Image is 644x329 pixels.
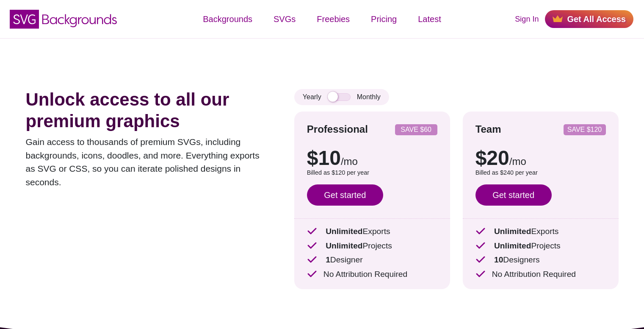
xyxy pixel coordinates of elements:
[475,168,606,178] p: Billed as $240 per year
[475,148,606,168] p: $20
[494,227,531,236] strong: Unlimited
[26,135,269,189] p: Gain access to thousands of premium SVGs, including backgrounds, icons, doodles, and more. Everyt...
[307,123,368,135] strong: Professional
[567,126,603,133] p: SAVE $120
[307,226,437,238] p: Exports
[26,89,269,132] h1: Unlock access to all our premium graphics
[307,148,437,168] p: $10
[341,156,358,167] span: /mo
[398,126,434,133] p: SAVE $60
[475,240,606,252] p: Projects
[494,255,503,264] strong: 10
[307,184,383,206] a: Get started
[294,89,389,105] div: Yearly Monthly
[494,241,531,250] strong: Unlimited
[326,255,330,264] strong: 1
[475,123,501,135] strong: Team
[306,6,360,32] a: Freebies
[360,6,407,32] a: Pricing
[307,268,437,281] p: No Attribution Required
[307,168,437,178] p: Billed as $120 per year
[407,6,451,32] a: Latest
[307,240,437,252] p: Projects
[307,254,437,266] p: Designer
[326,241,362,250] strong: Unlimited
[475,254,606,266] p: Designers
[475,184,552,206] a: Get started
[475,268,606,281] p: No Attribution Required
[515,14,539,25] a: Sign In
[509,156,526,167] span: /mo
[192,6,263,32] a: Backgrounds
[263,6,306,32] a: SVGs
[545,10,633,28] a: Get All Access
[326,227,362,236] strong: Unlimited
[475,226,606,238] p: Exports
